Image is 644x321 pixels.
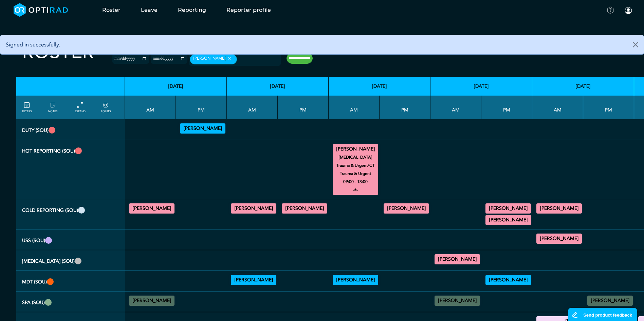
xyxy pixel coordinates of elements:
[385,204,428,213] summary: [PERSON_NAME]
[384,203,429,214] div: General CT/General MRI 13:00 - 15:00
[436,255,479,263] summary: [PERSON_NAME]
[486,276,530,284] summary: [PERSON_NAME]
[333,275,378,285] div: Upper GI Cancer MDT 08:00 - 09:00
[536,203,582,214] div: General MRI 07:00 - 09:00
[16,140,125,199] th: Hot Reporting (SOU)
[486,204,530,213] summary: [PERSON_NAME]
[130,297,173,305] summary: [PERSON_NAME]
[231,203,276,214] div: General CT/General MRI 09:00 - 13:00
[283,204,326,213] summary: [PERSON_NAME]
[22,101,32,114] a: FILTERS
[180,123,225,134] div: Vetting (30 PF Points) 13:00 - 17:00
[486,216,530,224] summary: [PERSON_NAME]
[16,292,125,312] th: SPA (SOU)
[101,101,111,114] a: collapse/expand expected points
[232,276,275,284] summary: [PERSON_NAME]
[334,145,377,153] summary: [PERSON_NAME]
[536,234,582,244] div: General US 09:00 - 13:00
[14,3,68,17] img: brand-opti-rad-logos-blue-and-white-d2f68631ba2948856bd03f2d395fb146ddc8fb01b4b6e9315ea85fa773367...
[278,96,329,119] th: PM
[588,297,632,305] summary: [PERSON_NAME]
[532,77,634,96] th: [DATE]
[16,229,125,250] th: USS (SOU)
[353,186,358,194] i: open to allocation
[16,199,125,229] th: Cold Reporting (SOU)
[329,96,380,119] th: AM
[16,250,125,271] th: Fluoro (SOU)
[334,276,377,284] summary: [PERSON_NAME]
[537,204,581,213] summary: [PERSON_NAME]
[125,77,227,96] th: [DATE]
[430,96,481,119] th: AM
[329,77,430,96] th: [DATE]
[16,271,125,292] th: MDT (SOU)
[129,203,174,214] div: General MRI 11:00 - 13:00
[485,203,531,214] div: General CT/General MRI 13:00 - 14:00
[537,235,581,243] summary: [PERSON_NAME]
[282,203,327,214] div: General CT/General MRI 14:00 - 15:00
[343,178,368,186] small: 09:00 - 13:00
[231,275,276,285] div: Urology 08:00 - 09:00
[232,204,275,213] summary: [PERSON_NAME]
[190,54,237,64] div: [PERSON_NAME]
[22,41,94,63] h2: Roster
[435,254,480,264] div: General FLU 09:00 - 13:00
[436,297,479,305] summary: [PERSON_NAME]
[129,296,174,306] div: No specified Site 09:00 - 11:00
[583,96,634,119] th: PM
[485,275,531,285] div: VSP 14:00 - 15:00
[481,96,532,119] th: PM
[125,96,176,119] th: AM
[238,57,272,63] input: null
[380,96,430,119] th: PM
[435,296,480,306] div: No specified Site 07:00 - 09:00
[225,56,233,61] button: Remove item: '97e3e3f9-39bb-4959-b53e-e846ea2b57b3'
[587,296,633,306] div: No specified Site 13:00 - 15:00
[16,119,125,140] th: Duty (SOU)
[130,204,173,213] summary: [PERSON_NAME]
[48,101,57,114] a: show/hide notes
[75,101,86,114] a: collapse/expand entries
[430,77,532,96] th: [DATE]
[330,153,381,178] small: [MEDICAL_DATA] Trauma & Urgent/CT Trauma & Urgent
[485,215,531,225] div: General CT/General MRI 15:00 - 17:00
[176,96,227,119] th: PM
[227,96,278,119] th: AM
[532,96,583,119] th: AM
[333,144,378,195] div: MRI Trauma & Urgent/CT Trauma & Urgent 09:00 - 13:00
[181,124,224,133] summary: [PERSON_NAME]
[627,35,644,54] button: Close
[227,77,329,96] th: [DATE]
